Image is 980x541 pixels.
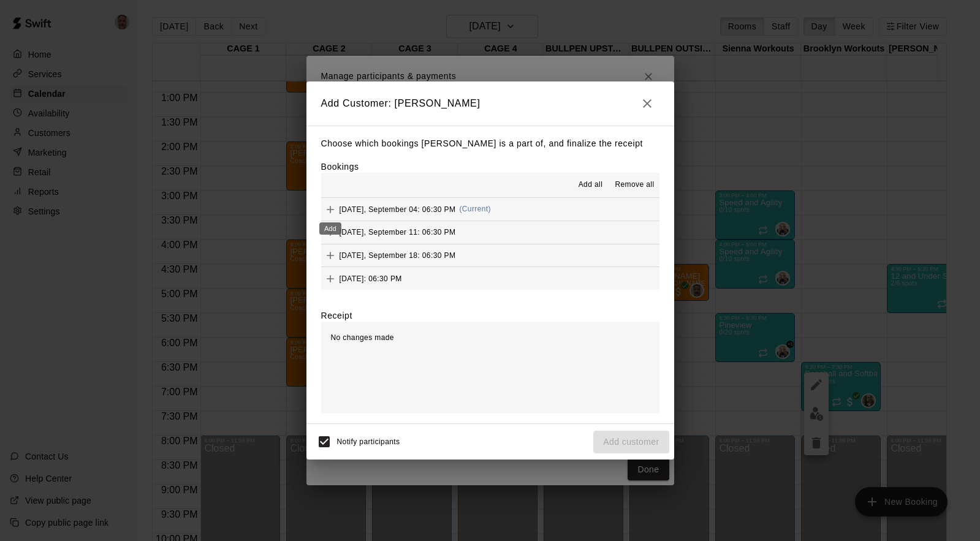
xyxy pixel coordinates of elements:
[321,198,659,221] button: Add[DATE], September 04: 06:30 PM(Current)
[340,205,456,213] span: [DATE], September 04: 06:30 PM
[459,205,491,213] span: (Current)
[340,228,456,236] span: [DATE], September 11: 06:30 PM
[321,221,659,244] button: Add[DATE], September 11: 06:30 PM
[321,136,659,151] p: Choose which bookings [PERSON_NAME] is a part of, and finalize the receipt
[571,175,610,195] button: Add all
[321,250,340,259] span: Add
[615,179,654,191] span: Remove all
[321,309,352,322] label: Receipt
[321,267,659,290] button: Add[DATE]: 06:30 PM
[579,179,603,191] span: Add all
[610,175,659,195] button: Remove all
[306,81,674,126] h2: Add Customer: [PERSON_NAME]
[340,274,402,282] span: [DATE]: 06:30 PM
[321,273,340,282] span: Add
[321,162,359,172] label: Bookings
[337,438,400,447] span: Notify participants
[319,222,341,235] div: Add
[321,204,340,213] span: Add
[321,244,659,267] button: Add[DATE], September 18: 06:30 PM
[331,333,394,342] span: No changes made
[321,227,340,236] span: Add
[340,251,456,259] span: [DATE], September 18: 06:30 PM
